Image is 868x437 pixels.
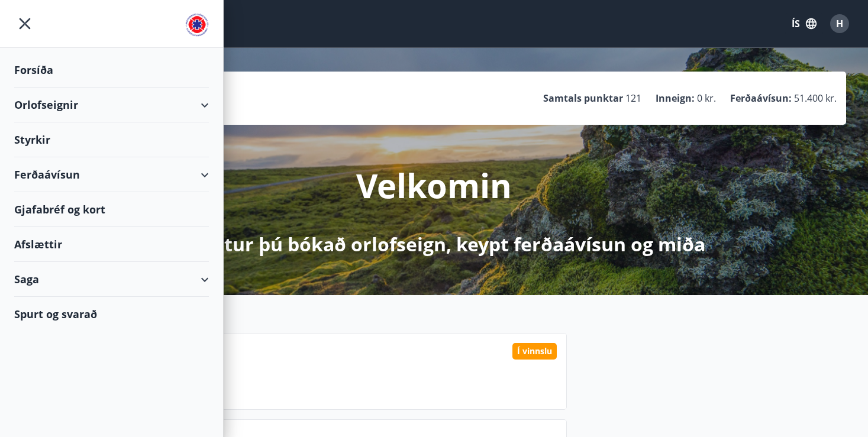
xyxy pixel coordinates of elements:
[185,13,209,37] img: union_logo
[543,92,623,105] p: Samtals punktar
[14,53,209,88] div: Forsíða
[14,297,209,331] div: Spurt og svarað
[14,88,209,122] div: Orlofseignir
[697,92,716,105] span: 0 kr.
[356,163,512,208] p: Velkomin
[163,231,705,257] p: Hér getur þú bókað orlofseign, keypt ferðaávísun og miða
[14,192,209,227] div: Gjafabréf og kort
[785,13,823,34] button: ÍS
[656,92,695,105] p: Inneign :
[14,13,36,34] button: menu
[730,92,792,105] p: Ferðaávísun :
[14,122,209,157] div: Styrkir
[794,92,837,105] span: 51.400 kr.
[825,9,854,38] button: H
[14,227,209,262] div: Afslættir
[625,92,641,105] span: 121
[836,17,843,30] span: H
[14,262,209,297] div: Saga
[109,364,557,384] p: Skólagjald
[14,157,209,192] div: Ferðaávísun
[512,343,557,360] div: Í vinnslu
